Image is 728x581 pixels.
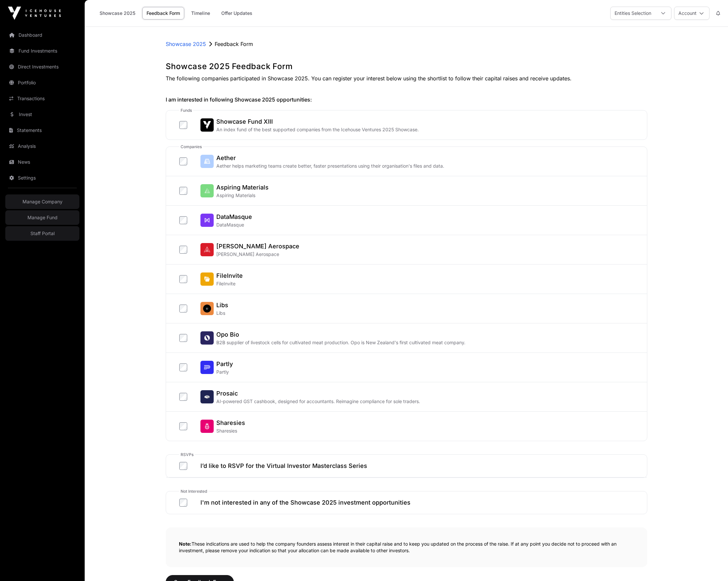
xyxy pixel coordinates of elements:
h2: Partly [216,359,233,369]
span: Not Interested [179,489,208,494]
a: Direct Investments [5,60,79,74]
a: Invest [5,107,79,122]
p: These indications are used to help the company founders assess interest in their capital raise an... [166,527,647,567]
h2: I’d like to RSVP for the Virtual Investor Masterclass Series [200,461,367,471]
h2: Sharesies [216,418,245,428]
span: companies [179,144,203,149]
p: DataMasque [216,222,252,228]
a: Showcase 2025 [95,7,140,20]
a: Fund Investments [5,44,79,58]
h2: Aether [216,153,444,163]
a: Portfolio [5,75,79,90]
a: Statements [5,123,79,138]
iframe: Chat Widget [695,549,728,581]
a: News [5,155,79,169]
p: Libs [216,310,228,316]
a: Manage Company [5,194,79,209]
span: RSVPs [179,452,195,457]
img: Showcase Fund XIII [200,118,214,132]
p: The following companies participated in Showcase 2025. You can register your interest below using... [166,74,647,82]
div: Entities Selection [611,7,655,20]
input: Dawn Aerospace[PERSON_NAME] Aerospace[PERSON_NAME] Aerospace [179,246,187,254]
a: Transactions [5,91,79,106]
span: funds [179,108,193,113]
h2: Opo Bio [216,330,465,339]
img: Aspiring Materials [200,184,214,197]
a: Staff Portal [5,226,79,241]
img: Icehouse Ventures Logo [8,7,61,20]
p: B2B supplier of livestock cells for cultivated meat production. Opo is New Zealand's first cultiv... [216,339,465,346]
input: I’d like to RSVP for the Virtual Investor Masterclass Series [179,462,187,470]
input: Showcase Fund XIIIShowcase Fund XIIIAn index fund of the best supported companies from the Icehou... [179,121,187,129]
input: LibsLibsLibs [179,305,187,312]
p: [PERSON_NAME] Aerospace [216,251,299,258]
p: Sharesies [216,428,245,434]
p: Aspiring Materials [216,192,269,199]
h2: I am interested in following Showcase 2025 opportunities: [166,96,647,104]
h2: [PERSON_NAME] Aerospace [216,242,299,251]
input: AetherAetherAether helps marketing teams create better, faster presentations using their organisa... [179,157,187,165]
img: Opo Bio [200,331,214,345]
h2: Libs [216,301,228,310]
input: Aspiring MaterialsAspiring MaterialsAspiring Materials [179,187,187,195]
p: An index fund of the best supported companies from the Icehouse Ventures 2025 Showcase. [216,126,419,133]
a: Offer Updates [217,7,257,20]
a: Analysis [5,139,79,153]
img: Libs [200,302,214,315]
input: ProsaicProsaicAI-powered GST cashbook, designed for accountants. Reimagine compliance for sole tr... [179,393,187,401]
input: Opo BioOpo BioB2B supplier of livestock cells for cultivated meat production. Opo is New Zealand'... [179,334,187,342]
input: DataMasqueDataMasqueDataMasque [179,216,187,224]
h1: Showcase 2025 Feedback Form [166,61,647,72]
img: Prosaic [200,390,214,403]
img: Dawn Aerospace [200,243,214,256]
img: Partly [200,361,214,374]
img: DataMasque [200,214,214,227]
button: Account [674,7,709,20]
img: Aether [200,155,214,168]
a: Showcase 2025 [166,40,206,48]
h2: Aspiring Materials [216,183,269,192]
p: Aether helps marketing teams create better, faster presentations using their organisation's files... [216,163,444,169]
p: Feedback Form [215,40,253,48]
p: Partly [216,369,233,375]
p: FileInvite [216,280,243,287]
input: FileInviteFileInviteFileInvite [179,275,187,283]
p: AI-powered GST cashbook, designed for accountants. Reimagine compliance for sole traders. [216,398,420,405]
img: Sharesies [200,420,214,433]
img: FileInvite [200,272,214,286]
a: Feedback Form [142,7,184,20]
input: PartlyPartlyPartly [179,363,187,371]
a: Timeline [187,7,214,20]
h2: I'm not interested in any of the Showcase 2025 investment opportunities [200,498,410,507]
h2: FileInvite [216,271,243,280]
a: Manage Fund [5,210,79,225]
a: Settings [5,171,79,185]
strong: Note: [179,541,192,547]
input: I'm not interested in any of the Showcase 2025 investment opportunities [179,499,187,507]
h2: Prosaic [216,389,420,398]
h2: DataMasque [216,212,252,222]
h2: Showcase Fund XIII [216,117,419,126]
input: SharesiesSharesiesSharesies [179,422,187,430]
a: Dashboard [5,28,79,42]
